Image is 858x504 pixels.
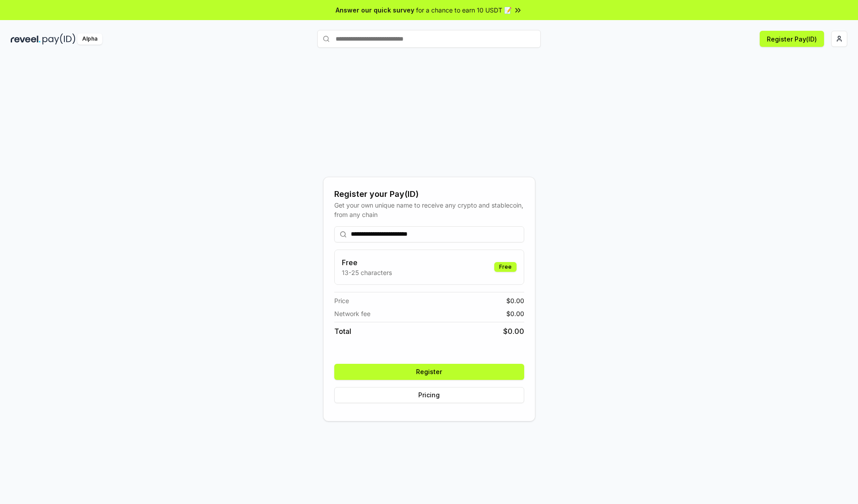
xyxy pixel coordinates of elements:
[494,262,517,272] div: Free
[334,188,524,200] div: Register your Pay(ID)
[336,5,414,15] span: Answer our quick survey
[77,33,102,45] div: Alpha
[503,326,524,337] span: $ 0.00
[334,326,351,337] span: Total
[42,33,76,45] img: pay_id
[760,31,824,47] button: Register Pay(ID)
[334,296,349,305] span: Price
[334,387,524,403] button: Pricing
[342,268,392,277] p: 13-25 characters
[334,309,370,318] span: Network fee
[334,364,524,380] button: Register
[11,33,41,45] img: reveel_dark
[506,309,524,318] span: $ 0.00
[342,257,392,268] h3: Free
[334,200,524,219] div: Get your own unique name to receive any crypto and stablecoin, from any chain
[506,296,524,305] span: $ 0.00
[416,5,512,15] span: for a chance to earn 10 USDT 📝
